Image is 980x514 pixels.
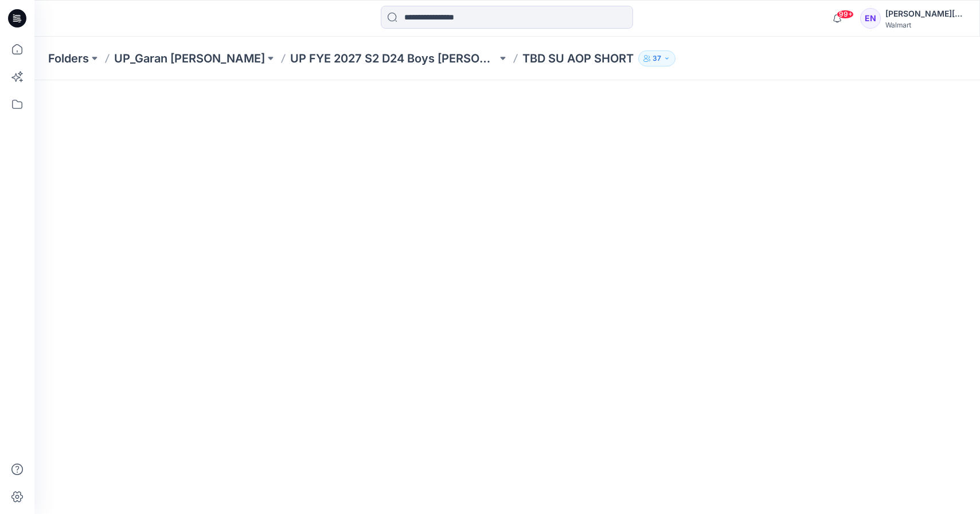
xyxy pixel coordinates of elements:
[522,50,634,66] p: TBD SU AOP SHORT
[860,8,881,29] div: EN
[290,50,497,66] a: UP FYE 2027 S2 D24 Boys [PERSON_NAME]
[638,50,676,66] button: 37
[885,7,966,21] div: [PERSON_NAME][DATE]
[34,80,980,514] iframe: edit-style
[885,21,966,29] div: Walmart
[48,50,89,66] a: Folders
[653,52,661,65] p: 37
[837,10,854,19] span: 99+
[114,50,265,66] a: UP_Garan [PERSON_NAME]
